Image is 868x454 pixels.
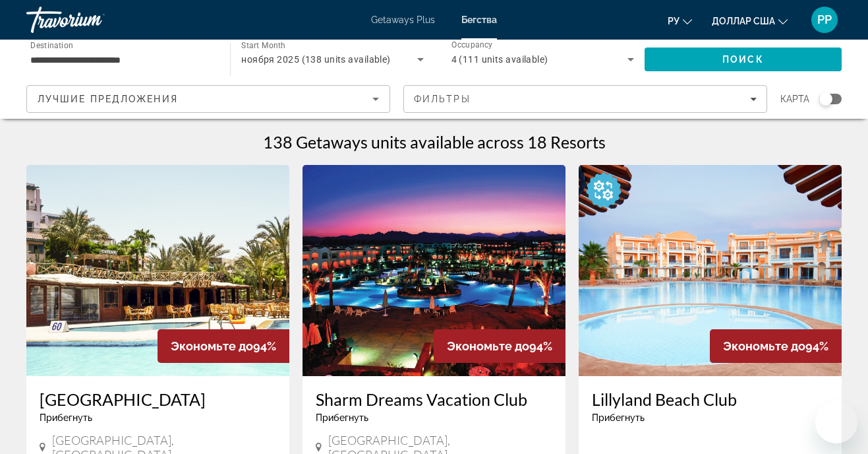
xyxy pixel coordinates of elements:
span: 4 (111 units available) [451,54,548,65]
input: Select destination [30,52,213,68]
button: Filters [403,85,767,113]
span: Фильтры [414,94,471,104]
span: Экономьте до [723,339,805,353]
button: Изменить валюту [712,11,788,30]
font: ру [668,16,680,26]
div: 94% [158,329,289,363]
span: Прибегнуть [40,412,92,423]
span: Экономьте до [171,339,253,353]
a: Lillyland Beach Club [592,389,828,409]
span: Прибегнуть [316,412,368,423]
font: РР [817,13,832,26]
button: Меню пользователя [807,6,842,34]
span: Occupancy [451,41,493,50]
button: Изменить язык [668,11,692,30]
mat-select: Sort by [38,91,379,107]
span: Прибегнуть [592,412,645,423]
a: Травориум [26,3,158,37]
a: [GEOGRAPHIC_DATA] [40,389,276,409]
img: Lillyland Beach Club [579,165,842,376]
span: Start Month [241,41,285,50]
span: Поиск [722,54,764,65]
iframe: Кнопка запуска окна обмена сообщениями [815,401,857,443]
h1: 138 Getaways units available across 18 Resorts [263,132,606,152]
div: 94% [710,329,842,363]
img: Zahabia Resort [26,165,289,376]
span: ноября 2025 (138 units available) [241,54,390,65]
span: Destination [30,40,73,49]
a: Sharm Dreams Vacation Club [316,389,552,409]
font: доллар США [712,16,775,26]
a: Бегства [461,15,497,25]
span: Экономьте до [447,339,529,353]
span: Лучшие предложения [38,94,178,104]
span: карта [780,90,809,108]
a: Getaways Plus [371,15,435,25]
div: 94% [434,329,565,363]
button: Search [645,48,842,71]
img: Sharm Dreams Vacation Club [303,165,565,376]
